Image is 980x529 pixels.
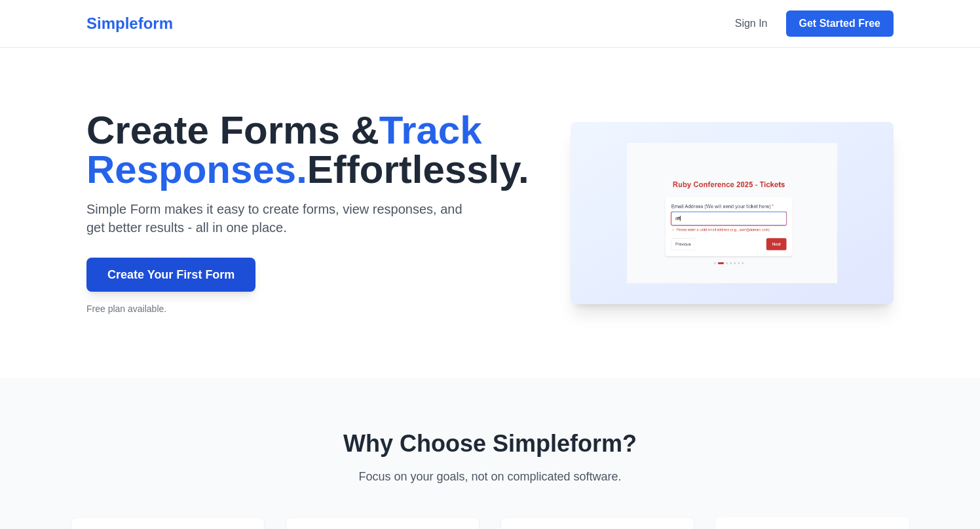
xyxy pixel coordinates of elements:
[86,13,173,34] div: Simpleform
[86,302,539,315] p: Free plan available.
[786,10,894,37] a: Get Started Free
[71,431,909,457] h2: Why Choose Simpleform?
[270,467,710,486] p: Focus on your goals, not on complicated software.
[86,111,539,189] h1: Create Forms & Effortlessly.
[86,108,482,191] span: Track Responses.
[86,200,464,237] p: Simple Form makes it easy to create forms, view responses, and get better results - all in one pl...
[592,143,873,283] img: Form Builder Preview
[86,258,255,292] a: Create Your First Form
[727,13,776,34] a: Sign In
